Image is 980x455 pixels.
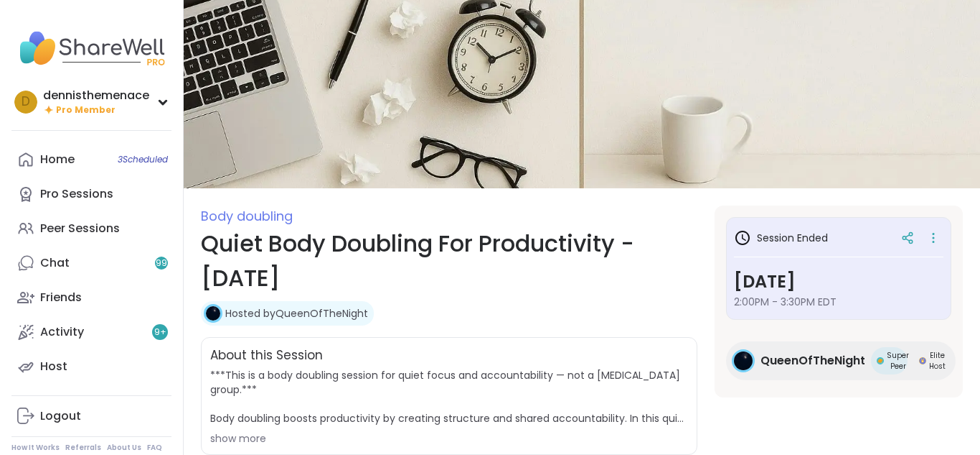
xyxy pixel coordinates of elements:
[201,226,697,295] h1: Quiet Body Doubling For Productivity - [DATE]
[210,431,688,446] div: show more
[919,357,926,364] img: Elite Host
[11,315,171,349] a: Activity9+
[887,350,909,372] span: Super Peer
[156,257,167,270] span: 99
[11,349,171,384] a: Host
[11,399,171,433] a: Logout
[225,306,368,321] a: Hosted byQueenOfTheNight
[107,443,141,453] a: About Us
[201,207,293,225] span: Body doubling
[154,326,166,339] span: 9 +
[65,443,101,453] a: Referrals
[877,357,884,364] img: Super Peer
[118,154,168,165] span: 3 Scheduled
[726,341,956,380] a: QueenOfTheNightQueenOfTheNightSuper PeerSuper PeerElite HostElite Host
[210,368,688,426] span: ***This is a body doubling session for quiet focus and accountability — not a [MEDICAL_DATA] grou...
[40,290,82,305] div: Friends
[40,359,67,374] div: Host
[147,443,162,453] a: FAQ
[11,23,171,73] img: ShareWell Nav Logo
[11,280,171,315] a: Friends
[11,246,171,280] a: Chat99
[734,269,943,295] h3: [DATE]
[734,295,943,309] span: 2:00PM - 3:30PM EDT
[40,408,81,424] div: Logout
[40,221,120,236] div: Peer Sessions
[40,152,75,167] div: Home
[43,88,149,104] div: dennisthemenace
[40,324,84,340] div: Activity
[22,93,30,111] span: d
[11,211,171,246] a: Peer Sessions
[40,255,70,271] div: Chat
[40,186,113,202] div: Pro Sessions
[56,104,116,116] span: Pro Member
[734,351,753,370] img: QueenOfTheNight
[760,352,865,369] span: QueenOfTheNight
[11,177,171,211] a: Pro Sessions
[210,346,323,365] h2: About this Session
[11,142,171,177] a: Home3Scheduled
[734,229,828,247] h3: Session Ended
[206,306,220,321] img: QueenOfTheNight
[11,443,60,453] a: How It Works
[929,350,946,372] span: Elite Host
